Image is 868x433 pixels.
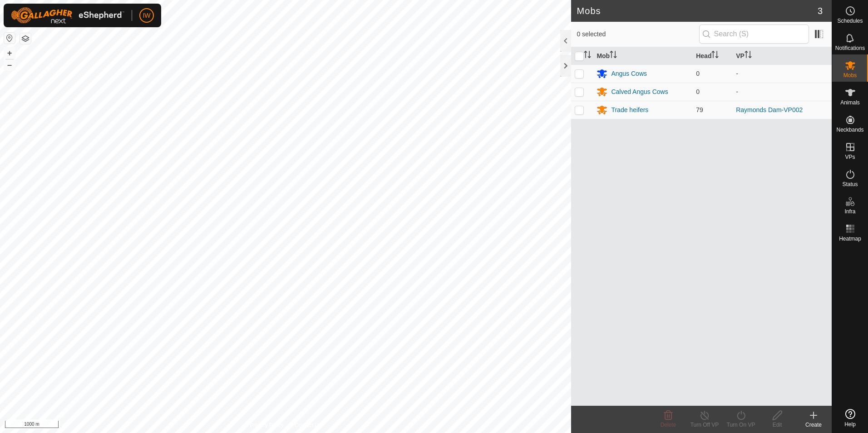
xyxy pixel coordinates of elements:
span: 0 selected [577,30,699,39]
div: Turn On VP [723,421,759,429]
div: Edit [759,421,795,429]
span: Animals [840,100,860,105]
button: + [4,48,15,59]
span: Status [842,182,858,187]
h2: Mobs [577,5,817,16]
span: Heatmap [839,236,861,241]
span: IW [143,11,150,20]
span: Mobs [843,73,857,78]
span: Schedules [837,18,863,24]
p-sorticon: Activate to sort [711,52,719,59]
span: 3 [818,4,823,18]
div: Calved Angus Cows [611,87,668,97]
p-sorticon: Activate to sort [610,52,617,59]
p-sorticon: Activate to sort [584,52,591,59]
p-sorticon: Activate to sort [745,52,752,59]
button: Map Layers [20,33,31,44]
span: 0 [696,88,700,95]
span: 0 [696,70,700,77]
a: Contact Us [295,421,321,429]
button: – [4,59,15,70]
div: Trade heifers [611,105,648,115]
th: VP [732,47,832,65]
span: 79 [696,106,703,113]
img: Gallagher Logo [11,7,124,24]
td: - [732,83,832,101]
a: Help [832,405,868,431]
span: Neckbands [836,127,863,133]
span: Notifications [835,45,865,51]
th: Mob [593,47,692,65]
a: Raymonds Dam-VP002 [736,106,803,113]
span: Help [844,422,856,427]
div: Angus Cows [611,69,647,79]
span: VPs [845,154,855,160]
button: Reset Map [4,33,15,44]
span: Delete [661,422,676,428]
div: Turn Off VP [686,421,723,429]
input: Search (S) [699,25,809,44]
td: - [732,64,832,83]
a: Privacy Policy [250,421,284,429]
div: Create [795,421,832,429]
span: Infra [844,209,855,214]
th: Head [692,47,732,65]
